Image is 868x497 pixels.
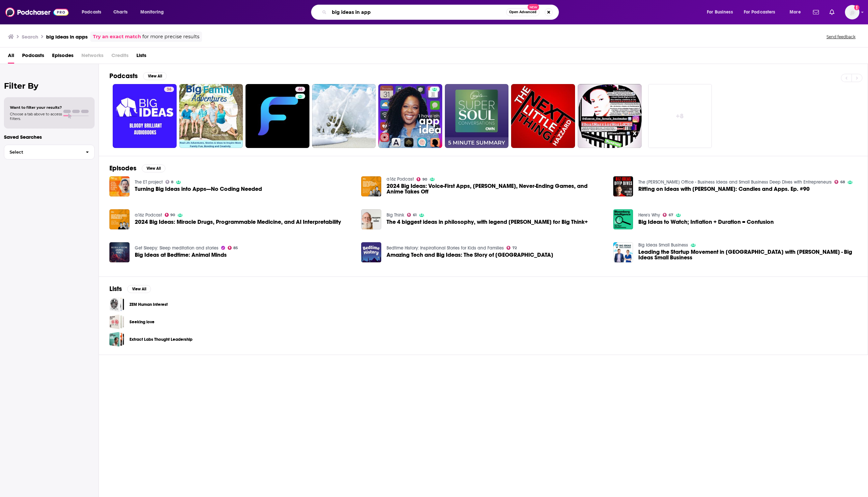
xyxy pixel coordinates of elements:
a: Bedtime History: Inspirational Stories for Kids and Families [387,245,504,251]
a: Big Ideas to Watch; Inflation + Duration = Confusion [638,219,774,225]
img: Leading the Startup Movement in Houston with Lawson Gow - Big Ideas Small Business [613,242,633,262]
svg: Add a profile image [854,5,859,10]
a: +8 [648,84,712,148]
span: Logged in as hannahlee98 [845,5,859,19]
a: ListsView All [109,285,151,293]
span: Podcasts [82,8,101,17]
span: Networks [81,50,103,64]
img: Podchaser - Follow, Share and Rate Podcasts [5,6,69,18]
span: Credits [111,50,129,64]
a: Episodes [52,50,73,64]
h3: big ideas in apps [46,34,88,40]
button: Send feedback [825,34,857,40]
span: Select [4,150,80,154]
span: 68 [840,181,845,184]
a: Seeking love [109,314,124,329]
span: Amazing Tech and Big Ideas: The Story of [GEOGRAPHIC_DATA] [387,252,553,258]
a: Podcasts [22,50,44,64]
a: Lists [136,50,146,64]
span: Open Advanced [509,11,536,14]
a: 67 [663,213,673,217]
a: a16z Podcast [387,176,414,182]
h2: Podcasts [109,72,138,80]
span: Turning Big Ideas into Apps—No Coding Needed [135,186,262,192]
a: 2024 Big Ideas: Miracle Drugs, Programmable Medicine, and AI Interpretability [135,219,341,225]
a: PodcastsView All [109,72,167,80]
span: Charts [113,8,128,17]
div: Search podcasts, credits, & more... [317,5,565,20]
span: for more precise results [142,33,199,41]
button: open menu [785,7,809,17]
span: 90 [170,214,175,217]
button: Select [4,145,95,160]
a: Charts [109,7,131,17]
h2: Lists [109,285,122,293]
button: open menu [136,7,172,17]
a: 68 [834,180,845,184]
a: Try an exact match [93,33,141,41]
span: Choose a tab above to access filters. [10,112,62,121]
a: ZEM Human Interest [109,297,124,312]
span: 36 [167,86,171,93]
img: User Profile [845,5,859,19]
span: Want to filter your results? [10,105,62,110]
span: Riffing on Ideas with [PERSON_NAME]: Candles and Apps. Ep. #90 [638,186,810,192]
img: Big Ideas to Watch; Inflation + Duration = Confusion [613,209,633,229]
a: The ET project [135,179,163,185]
h2: Episodes [109,164,136,172]
img: The 4 biggest ideas in philosophy, with legend Daniel Dennett for Big Think+ [361,209,381,229]
span: New [528,4,539,10]
a: 8 [165,180,174,184]
span: More [790,8,801,17]
a: Extract Labs Thought Leadership [109,332,124,347]
a: Riffing on Ideas with Connor: Candles and Apps. Ep. #90 [638,186,810,192]
a: Big Think [387,212,404,218]
a: Extract Labs Thought Leadership [130,336,192,343]
a: Big Ideas at Bedtime: Animal Minds [135,252,227,258]
img: Amazing Tech and Big Ideas: The Story of Silicon Valley [361,242,381,262]
button: View All [127,285,151,293]
img: 2024 Big Ideas: Miracle Drugs, Programmable Medicine, and AI Interpretability [109,209,130,229]
span: All [8,50,14,64]
a: Show notifications dropdown [810,7,822,18]
button: View All [143,72,167,80]
a: Here's Why [638,212,660,218]
a: Seeking love [130,318,155,326]
a: EpisodesView All [109,164,165,172]
button: open menu [702,7,741,17]
a: 36 [113,84,177,148]
h2: Filter By [4,81,95,91]
a: The Koerner Office - Business Ideas and Small Business Deep Dives with Entrepreneurs [638,179,832,185]
a: 36 [164,87,174,92]
a: 2024 Big Ideas: Voice-First Apps, AI Moats, Never-Ending Games, and Anime Takes Off [387,183,605,194]
a: The 4 biggest ideas in philosophy, with legend Daniel Dennett for Big Think+ [387,219,588,225]
a: Big Ideas Small Business [638,242,688,248]
a: ZEM Human Interest [130,301,168,308]
a: 72 [506,246,517,250]
span: 2024 Big Ideas: Voice-First Apps, [PERSON_NAME], Never-Ending Games, and Anime Takes Off [387,183,605,194]
span: 85 [233,247,238,249]
h3: Search [22,34,38,40]
img: Riffing on Ideas with Connor: Candles and Apps. Ep. #90 [613,176,633,196]
span: 61 [413,214,417,217]
span: For Business [707,8,733,17]
span: The 4 biggest ideas in philosophy, with legend [PERSON_NAME] for Big Think+ [387,219,588,225]
button: View All [142,164,165,172]
span: 72 [512,247,517,249]
img: 2024 Big Ideas: Voice-First Apps, AI Moats, Never-Ending Games, and Anime Takes Off [361,176,381,196]
a: Get Sleepy: Sleep meditation and stories [135,245,218,251]
a: 46 [246,84,309,148]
